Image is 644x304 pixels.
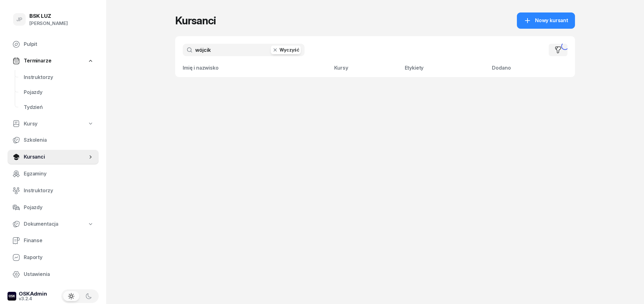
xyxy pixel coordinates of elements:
[7,267,99,282] a: Ustawienia
[19,85,99,100] a: Pojazdy
[271,46,301,54] button: Wyczyść
[29,19,68,27] div: [PERSON_NAME]
[24,170,94,178] span: Egzaminy
[19,297,47,301] div: v3.2.4
[7,183,99,198] a: Instruktorzy
[535,17,568,25] span: Nowy kursant
[24,73,94,81] span: Instruktorzy
[16,17,23,22] span: JP
[183,44,305,56] input: Szukaj
[24,220,58,228] span: Dokumentacja
[7,37,99,52] a: Pulpit
[7,54,99,68] a: Terminarze
[7,166,99,181] a: Egzaminy
[24,270,94,278] span: Ustawienia
[7,292,16,301] img: logo-xs-dark@2x.png
[175,64,330,77] th: Imię i nazwisko
[7,233,99,248] a: Finanse
[24,40,94,48] span: Pulpit
[7,200,99,215] a: Pojazdy
[7,250,99,265] a: Raporty
[24,88,94,96] span: Pojazdy
[24,103,94,111] span: Tydzień
[19,70,99,85] a: Instruktorzy
[24,237,94,245] span: Finanse
[401,64,488,77] th: Etykiety
[7,133,99,148] a: Szkolenia
[19,100,99,115] a: Tydzień
[330,64,401,77] th: Kursy
[7,217,99,231] a: Dokumentacja
[175,15,216,26] h1: Kursanci
[19,291,47,297] div: OSKAdmin
[24,153,87,161] span: Kursanci
[24,120,37,128] span: Kursy
[7,150,99,164] a: Kursanci
[24,203,94,212] span: Pojazdy
[517,12,575,29] a: Nowy kursant
[7,117,99,131] a: Kursy
[29,13,68,19] div: BSK LUZ
[24,253,94,262] span: Raporty
[24,187,94,195] span: Instruktorzy
[24,57,51,65] span: Terminarze
[488,64,575,77] th: Dodano
[24,136,94,144] span: Szkolenia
